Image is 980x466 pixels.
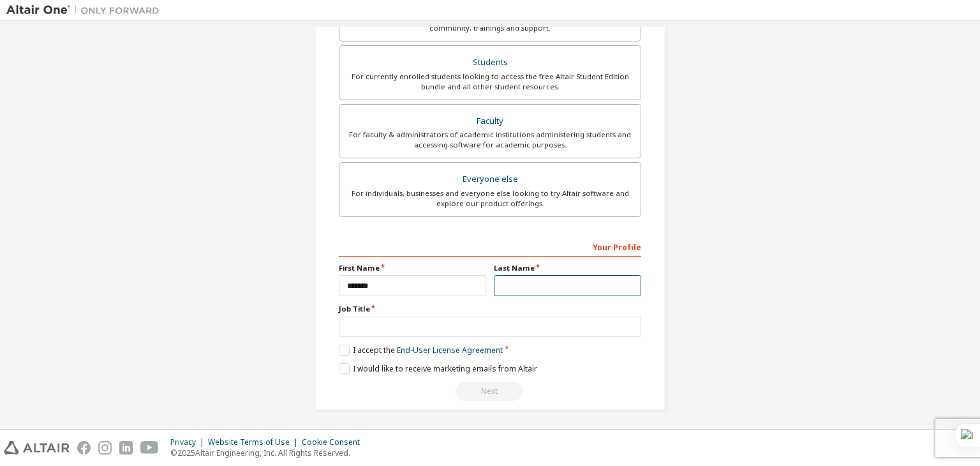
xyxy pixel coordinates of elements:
[302,437,367,447] div: Cookie Consent
[397,345,503,356] a: End-User License Agreement
[77,441,91,455] img: facebook.svg
[6,4,166,17] img: Altair One
[119,441,133,455] img: linkedin.svg
[347,54,633,71] div: Students
[347,130,633,150] div: For faculty & administrators of academic institutions administering students and accessing softwa...
[347,71,633,92] div: For currently enrolled students looking to access the free Altair Student Edition bundle and all ...
[339,382,641,401] div: Read and acccept EULA to continue
[170,447,367,458] p: © 2025 Altair Engineering, Inc. All Rights Reserved.
[347,112,633,130] div: Faculty
[4,441,70,455] img: altair_logo.svg
[494,263,641,273] label: Last Name
[347,188,633,209] div: For individuals, businesses and everyone else looking to try Altair software and explore our prod...
[170,437,208,447] div: Privacy
[208,437,302,447] div: Website Terms of Use
[98,441,112,455] img: instagram.svg
[339,263,486,273] label: First Name
[339,363,537,374] label: I would like to receive marketing emails from Altair
[140,441,159,455] img: youtube.svg
[347,170,633,188] div: Everyone else
[339,345,503,356] label: I accept the
[339,236,641,257] div: Your Profile
[339,304,641,314] label: Job Title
